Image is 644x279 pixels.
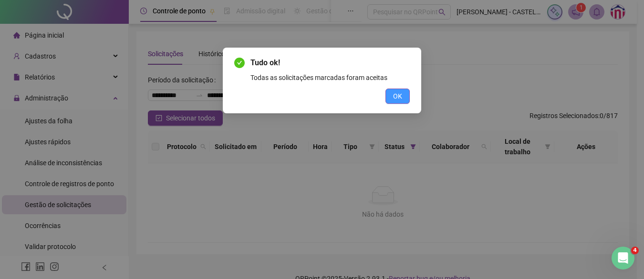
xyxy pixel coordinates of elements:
iframe: Intercom live chat [612,247,634,269]
span: OK [393,91,402,101]
span: check-circle [234,58,245,68]
div: Todas as solicitações marcadas foram aceitas [250,72,410,83]
span: 4 [631,247,639,254]
span: Tudo ok! [250,57,410,69]
button: OK [385,89,410,104]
